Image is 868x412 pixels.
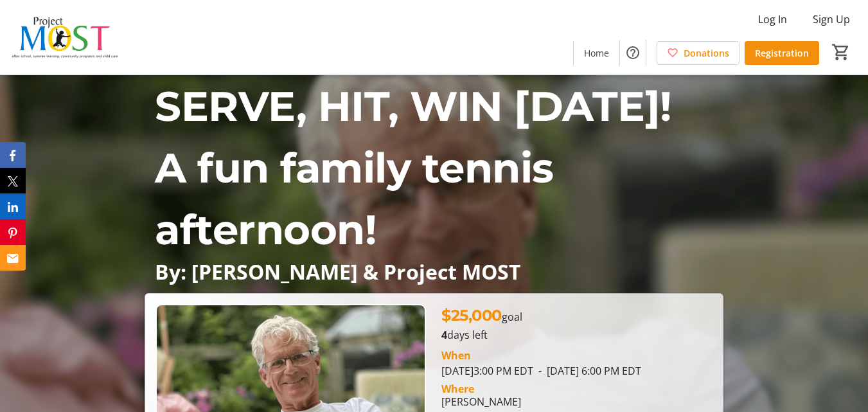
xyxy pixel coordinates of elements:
span: Donations [684,46,729,60]
span: Sign Up [813,12,850,27]
span: [DATE] 6:00 PM EDT [533,364,641,378]
span: - [533,364,547,378]
span: [DATE] 3:00 PM EDT [441,364,533,378]
button: Sign Up [802,9,860,30]
span: Home [584,46,609,60]
button: Help [620,40,646,66]
button: Cart [829,40,853,64]
span: 4 [441,328,447,342]
p: By: [PERSON_NAME] & Project MOST [155,260,713,283]
p: days left [441,327,712,343]
span: Registration [755,46,809,60]
span: Log In [758,12,787,27]
div: [PERSON_NAME] [441,394,533,409]
div: Where [441,384,474,394]
p: SERVE, HIT, WIN [DATE]! A fun family tennis afternoon! [155,75,713,260]
a: Donations [657,41,740,65]
span: $25,000 [441,306,502,325]
img: Project MOST Inc.'s Logo [8,5,122,69]
button: Log In [748,9,797,30]
div: When [441,348,471,363]
a: Home [574,41,619,65]
a: Registration [745,41,819,65]
p: goal [441,304,522,327]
